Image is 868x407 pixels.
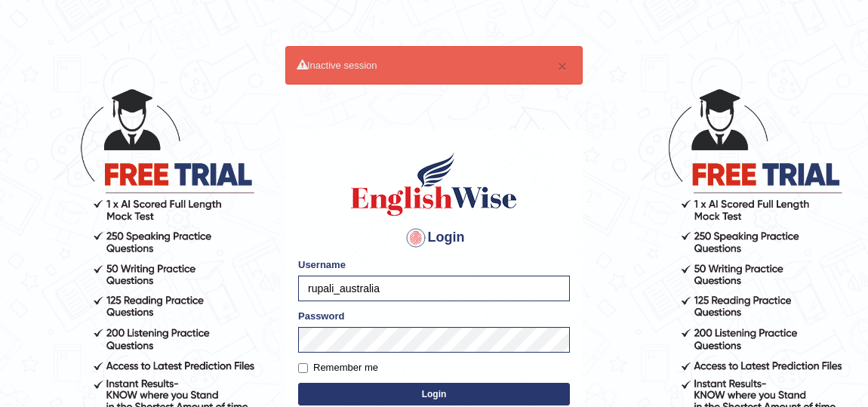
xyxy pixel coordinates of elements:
[298,309,344,323] label: Password
[285,46,583,85] div: Inactive session
[298,360,378,375] label: Remember me
[348,150,520,218] img: Logo of English Wise sign in for intelligent practice with AI
[558,58,567,74] button: ×
[298,257,346,272] label: Username
[298,226,570,250] h4: Login
[298,383,570,405] button: Login
[298,363,308,373] input: Remember me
